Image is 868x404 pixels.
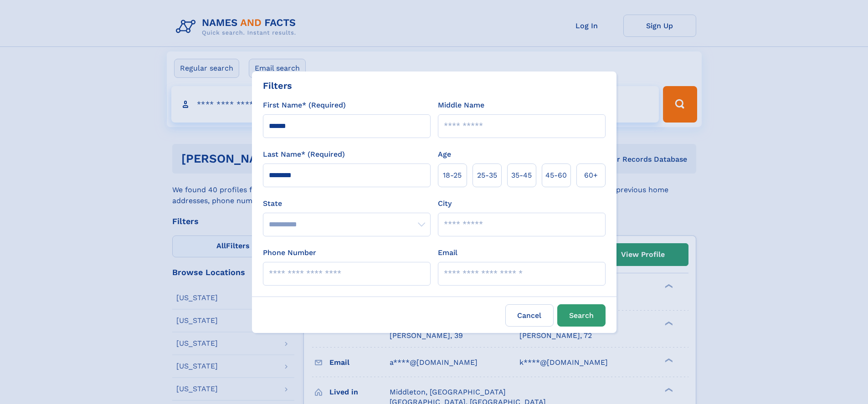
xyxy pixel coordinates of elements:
[438,100,484,111] label: Middle Name
[584,170,598,181] span: 60+
[263,79,292,92] div: Filters
[438,198,452,209] label: City
[438,149,451,160] label: Age
[443,170,462,181] span: 18‑25
[263,149,345,160] label: Last Name* (Required)
[511,170,532,181] span: 35‑45
[477,170,497,181] span: 25‑35
[545,170,567,181] span: 45‑60
[263,247,316,258] label: Phone Number
[438,247,457,258] label: Email
[263,198,431,209] label: State
[263,100,346,111] label: First Name* (Required)
[557,304,606,327] button: Search
[505,304,554,327] label: Cancel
